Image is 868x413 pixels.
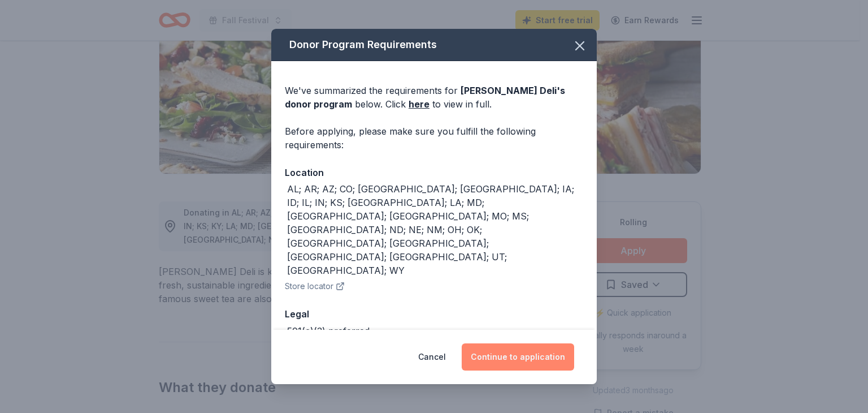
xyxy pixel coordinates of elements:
div: 501(c)(3) preferred [287,324,370,338]
button: Cancel [418,343,446,371]
div: Before applying, please make sure you fulfill the following requirements: [285,124,583,152]
div: Location [285,165,583,180]
a: here [409,97,429,111]
button: Continue to application [462,343,574,371]
div: We've summarized the requirements for below. Click to view in full. [285,84,583,111]
button: Store locator [285,279,345,293]
div: Donor Program Requirements [271,29,597,61]
div: Legal [285,307,583,321]
div: AL; AR; AZ; CO; [GEOGRAPHIC_DATA]; [GEOGRAPHIC_DATA]; IA; ID; IL; IN; KS; [GEOGRAPHIC_DATA]; LA; ... [287,182,583,277]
